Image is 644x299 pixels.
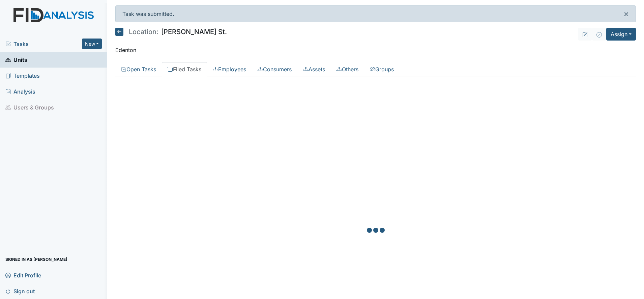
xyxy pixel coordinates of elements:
a: Filed Tasks [162,62,207,76]
a: Assets [297,62,331,76]
a: Groups [364,62,400,76]
span: Location: [129,28,158,35]
span: Units [5,54,27,65]
button: Assign [606,28,636,41]
span: Analysis [5,86,35,97]
button: New [82,39,102,49]
span: Templates [5,70,40,81]
span: Signed in as [PERSON_NAME] [5,254,67,265]
a: Open Tasks [115,62,162,76]
div: Task was submitted. [115,5,636,22]
span: Sign out [5,286,35,296]
a: Employees [207,62,252,76]
a: Tasks [5,40,82,48]
a: Consumers [252,62,297,76]
h5: [PERSON_NAME] St. [115,28,227,36]
p: Edenton [115,46,636,54]
button: × [617,6,636,22]
span: Edit Profile [5,270,41,280]
a: Others [331,62,364,76]
span: × [623,9,629,19]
